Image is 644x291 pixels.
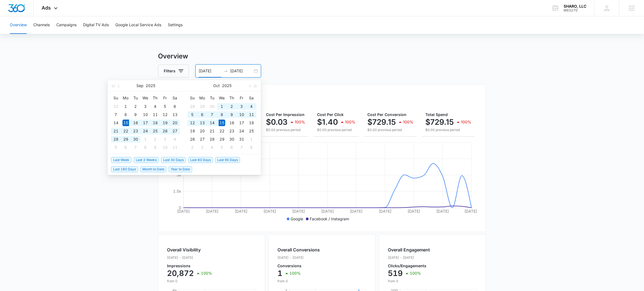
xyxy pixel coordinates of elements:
[425,112,448,117] span: Total Spend
[209,128,215,134] div: 21
[121,94,131,102] th: Mo
[237,111,247,119] td: 2025-10-10
[131,127,140,135] td: 2025-09-23
[199,136,206,142] div: 27
[266,118,288,126] p: $0.03
[160,119,170,127] td: 2025-09-19
[150,94,160,102] th: Th
[132,136,139,142] div: 30
[224,69,228,73] span: swap-right
[425,118,454,126] p: $729.15
[152,128,159,134] div: 25
[111,157,131,163] span: Last Week
[188,94,197,102] th: Su
[188,111,197,119] td: 2025-10-05
[170,111,180,119] td: 2025-09-13
[132,120,139,126] div: 16
[160,94,170,102] th: Fr
[229,111,235,118] div: 9
[131,135,140,143] td: 2025-09-30
[189,128,196,134] div: 19
[248,128,255,134] div: 25
[207,135,217,143] td: 2025-10-28
[197,94,207,102] th: Mo
[113,136,119,142] div: 28
[238,111,245,118] div: 10
[152,103,159,110] div: 4
[170,127,180,135] td: 2025-09-27
[207,127,217,135] td: 2025-10-21
[167,269,194,278] p: 20,872
[150,119,160,127] td: 2025-09-18
[33,16,50,34] button: Channels
[189,111,196,118] div: 5
[238,144,245,151] div: 7
[248,111,255,118] div: 11
[167,264,212,268] p: Impressions
[229,136,235,142] div: 30
[227,94,237,102] th: Th
[188,127,197,135] td: 2025-10-19
[150,135,160,143] td: 2025-10-02
[142,144,149,151] div: 8
[142,128,149,134] div: 24
[264,209,276,213] tspan: [DATE]
[161,157,186,163] span: Last 30 Days
[168,16,183,34] button: Settings
[111,143,121,152] td: 2025-10-05
[152,144,159,151] div: 9
[142,103,149,110] div: 3
[170,143,180,152] td: 2025-10-11
[197,135,207,143] td: 2025-10-27
[122,144,129,151] div: 6
[113,111,119,118] div: 7
[295,120,305,124] p: 100%
[227,127,237,135] td: 2025-10-23
[464,209,477,213] tspan: [DATE]
[207,94,217,102] th: Tu
[121,143,131,152] td: 2025-10-06
[201,271,212,275] p: 100%
[317,127,355,132] p: $0.00 previous period
[219,111,225,118] div: 8
[177,209,190,213] tspan: [DATE]
[177,173,181,177] tspan: 3k
[213,80,220,91] button: Oct
[152,120,159,126] div: 18
[227,119,237,127] td: 2025-10-16
[209,103,215,110] div: 30
[219,103,225,110] div: 1
[237,135,247,143] td: 2025-10-31
[217,143,227,152] td: 2025-11-05
[247,111,256,119] td: 2025-10-11
[111,119,121,127] td: 2025-09-14
[167,279,212,284] p: from 0
[150,111,160,119] td: 2025-09-11
[131,143,140,152] td: 2025-10-07
[199,68,221,74] input: Start date
[564,4,586,8] div: account name
[158,64,189,78] button: Filters
[169,166,192,172] span: Year to Date
[132,103,139,110] div: 2
[172,120,178,126] div: 20
[111,94,121,102] th: Su
[122,136,129,142] div: 29
[179,205,181,210] tspan: 0
[162,144,168,151] div: 10
[167,247,212,253] h2: Overall Visibility
[170,135,180,143] td: 2025-10-04
[160,102,170,111] td: 2025-09-05
[142,120,149,126] div: 17
[150,102,160,111] td: 2025-09-04
[113,144,119,151] div: 5
[238,128,245,134] div: 24
[230,68,253,74] input: End date
[121,127,131,135] td: 2025-09-22
[160,135,170,143] td: 2025-10-03
[152,136,159,142] div: 2
[217,102,227,111] td: 2025-10-01
[564,8,586,12] div: account id
[388,279,430,284] p: from 0
[209,111,215,118] div: 7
